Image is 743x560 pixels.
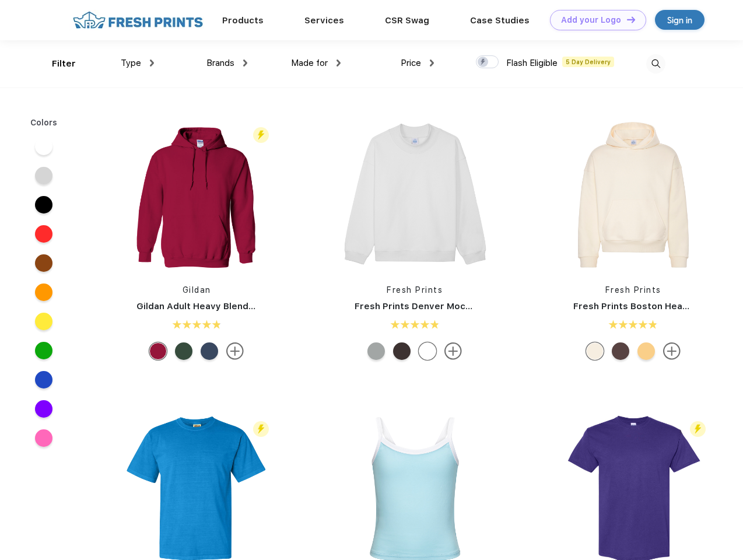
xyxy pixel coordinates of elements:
div: Colors [22,117,66,129]
img: fo%20logo%202.webp [69,10,206,30]
img: func=resize&h=266 [337,117,492,272]
img: more.svg [226,342,244,360]
div: Filter [52,57,76,71]
div: Bahama Yellow [637,342,655,360]
span: Brands [206,58,234,68]
a: Sign in [655,10,705,30]
a: Fresh Prints Denver Mock Neck Heavyweight Sweatshirt [355,301,608,311]
img: flash_active_toggle.svg [253,127,269,143]
img: flash_active_toggle.svg [690,421,706,437]
div: Sign in [667,13,692,27]
div: Add your Logo [561,15,621,25]
span: Type [121,58,141,68]
div: Heathered Grey [367,342,385,360]
a: Gildan [183,285,211,295]
div: White [419,342,436,360]
div: Dark Chocolate [612,342,629,360]
span: Made for [291,58,328,68]
a: Products [222,15,264,26]
div: Hth Sp Drk Green [175,342,192,360]
div: Antiq Cherry Red [149,342,167,360]
span: Flash Eligible [506,58,558,68]
div: Dark Chocolate [393,342,411,360]
img: desktop_search.svg [646,54,665,73]
img: func=resize&h=266 [119,117,274,272]
span: 5 Day Delivery [562,57,614,67]
span: Price [401,58,421,68]
img: dropdown.png [430,60,434,66]
img: dropdown.png [337,60,341,66]
img: more.svg [444,342,462,360]
a: Fresh Prints [605,285,661,295]
img: dropdown.png [150,60,154,66]
a: Gildan Adult Heavy Blend 8 Oz. 50/50 Hooded Sweatshirt [136,301,391,311]
div: Indigo Blue [201,342,218,360]
img: DT [627,16,635,23]
img: func=resize&h=266 [556,117,711,272]
img: more.svg [663,342,681,360]
div: Buttermilk [586,342,604,360]
img: flash_active_toggle.svg [253,421,269,437]
a: Fresh Prints [387,285,443,295]
img: dropdown.png [243,60,247,66]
